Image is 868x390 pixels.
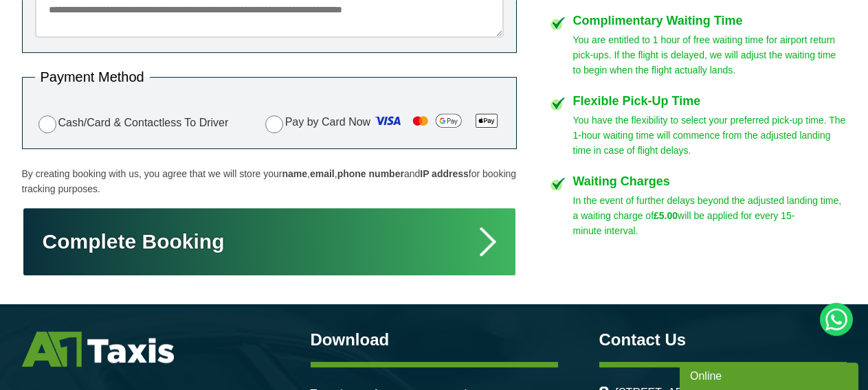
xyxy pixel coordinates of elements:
h3: Download [311,332,558,348]
h4: Waiting Charges [573,175,847,187]
iframe: chat widget [680,360,861,390]
label: Pay by Card Now [262,110,504,136]
p: You have the flexibility to select your preferred pick-up time. The 1-hour waiting time will comm... [573,113,847,158]
img: A1 Taxis St Albans [22,332,174,367]
label: Cash/Card & Contactless To Driver [35,113,229,133]
input: Pay by Card Now [265,115,283,133]
h4: Complimentary Waiting Time [573,14,847,27]
strong: name [282,168,307,179]
p: By creating booking with us, you agree that we will store your , , and for booking tracking purpo... [22,166,517,196]
p: You are entitled to 1 hour of free waiting time for airport return pick-ups. If the flight is del... [573,32,847,78]
strong: IP address [420,168,469,179]
strong: phone number [337,168,404,179]
h3: Contact Us [599,332,847,348]
button: Complete Booking [22,207,517,277]
legend: Payment Method [35,70,150,84]
input: Cash/Card & Contactless To Driver [38,115,56,133]
strong: £5.00 [654,210,678,221]
p: In the event of further delays beyond the adjusted landing time, a waiting charge of will be appl... [573,193,847,238]
strong: email [310,168,335,179]
h4: Flexible Pick-Up Time [573,95,847,107]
